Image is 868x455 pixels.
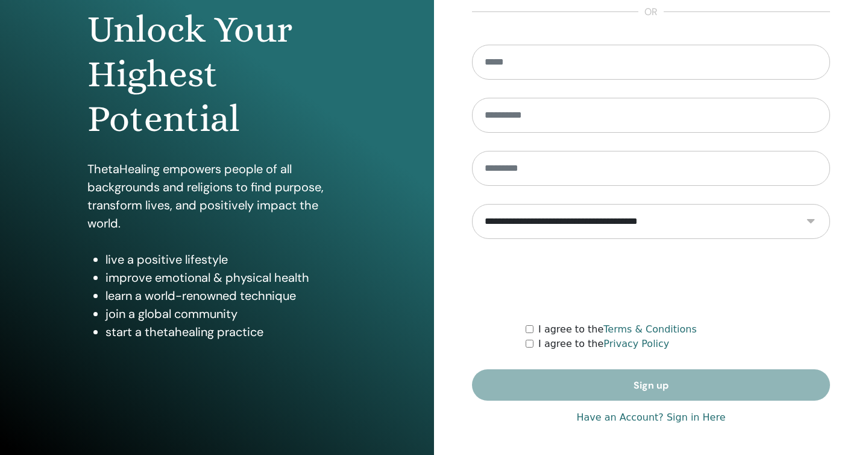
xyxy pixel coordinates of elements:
a: Terms & Conditions [603,323,696,335]
label: I agree to the [538,322,697,337]
li: join a global community [105,305,347,323]
li: learn a world-renowned technique [105,287,347,305]
li: start a thetahealing practice [105,323,347,341]
label: I agree to the [538,337,669,351]
span: or [638,5,664,19]
li: live a positive lifestyle [105,250,347,269]
li: improve emotional & physical health [105,269,347,287]
p: ThetaHealing empowers people of all backgrounds and religions to find purpose, transform lives, a... [87,160,347,232]
a: Privacy Policy [603,338,669,349]
h1: Unlock Your Highest Potential [87,7,347,142]
a: Have an Account? Sign in Here [576,410,725,425]
iframe: reCAPTCHA [559,257,743,304]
